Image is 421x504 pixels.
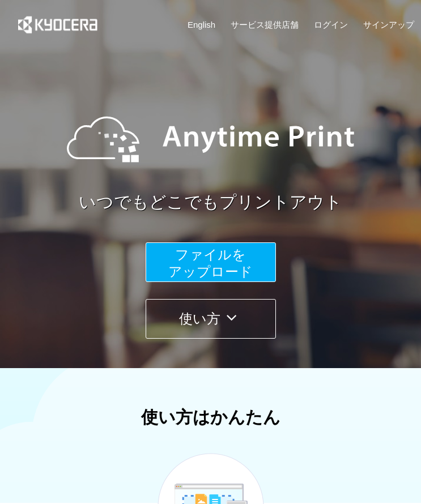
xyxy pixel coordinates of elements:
[363,19,414,31] a: サインアップ
[168,247,253,279] span: ファイルを ​​アップロード
[146,242,276,282] button: ファイルを​​アップロード
[188,19,215,31] a: English
[146,299,276,339] button: 使い方
[314,19,348,31] a: ログイン
[231,19,299,31] a: サービス提供店舗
